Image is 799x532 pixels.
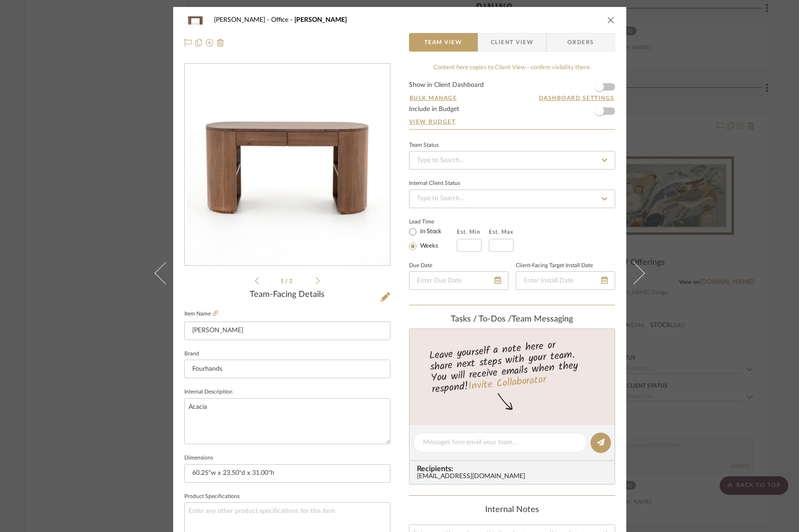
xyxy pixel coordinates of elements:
span: [PERSON_NAME] [294,17,347,23]
div: Content here copies to Client View - confirm visibility there. [409,63,615,72]
input: Enter Due Date [409,271,508,290]
label: Est. Min [457,229,481,235]
a: Invite Collaborator [467,372,546,395]
span: Office [271,17,294,23]
label: Est. Max [489,229,513,235]
div: Team Status [409,143,439,148]
input: Enter Install Date [516,271,615,290]
input: Enter Item Name [184,322,390,340]
label: Weeks [418,242,438,250]
input: Enter the dimensions of this item [184,464,390,483]
img: 1e6c665b-9b3d-44a1-aed3-16c0fd31fac9_48x40.jpg [184,11,207,29]
input: Type to Search… [409,190,615,208]
div: Leave yourself a note here or share next steps with your team. You will receive emails when they ... [408,335,616,397]
label: Internal Description [184,390,233,394]
label: Dimensions [184,456,213,460]
span: Team View [424,33,462,52]
span: Tasks / To-Dos / [451,315,512,323]
input: Type to Search… [409,151,615,170]
div: Internal Client Status [409,181,460,186]
a: View Budget [409,118,615,125]
label: In Stock [418,228,442,236]
mat-radio-group: Select item type [409,226,457,252]
button: Dashboard Settings [539,94,615,102]
input: Enter Brand [184,360,390,378]
div: 0 [185,64,390,266]
label: Product Specifications [184,494,240,499]
img: Remove from project [217,39,224,46]
button: close [607,16,615,24]
div: Team-Facing Details [184,290,390,300]
label: Lead Time [409,217,457,226]
div: Internal Notes [409,505,615,515]
span: [PERSON_NAME] [214,17,271,23]
span: Recipients: [417,465,611,473]
span: Orders [557,33,604,52]
label: Brand [184,352,199,356]
label: Item Name [184,310,218,318]
img: 1e6c665b-9b3d-44a1-aed3-16c0fd31fac9_436x436.jpg [187,64,388,266]
label: Client-Facing Target Install Date [516,263,593,268]
button: Bulk Manage [409,94,458,102]
span: Client View [491,33,533,52]
label: Due Date [409,263,432,268]
span: 1 [280,278,285,284]
span: 2 [289,278,294,284]
div: [EMAIL_ADDRESS][DOMAIN_NAME] [417,473,611,480]
span: / [285,278,289,284]
div: team Messaging [409,315,615,325]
